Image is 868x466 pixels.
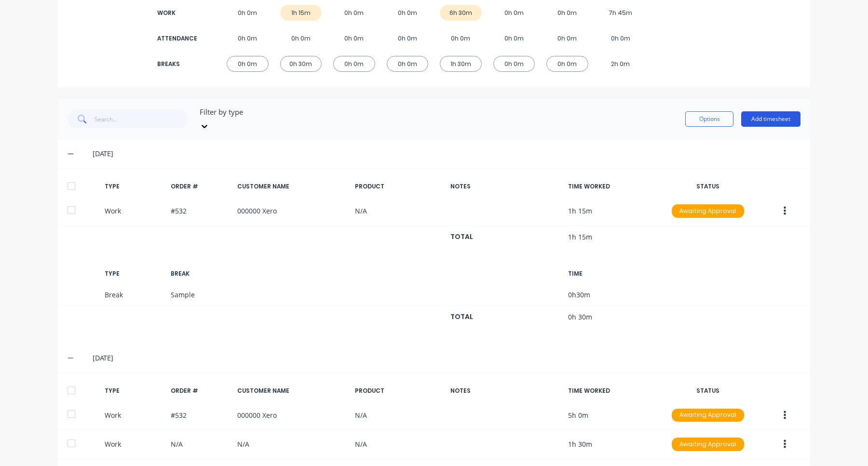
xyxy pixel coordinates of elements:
[333,30,375,46] div: 0h 0m
[355,182,443,191] div: PRODUCT
[672,409,744,422] div: Awaiting Approval
[355,386,443,395] div: PRODUCT
[672,204,744,218] div: Awaiting Approval
[600,56,642,72] div: 2h 0m
[440,30,482,46] div: 0h 0m
[440,5,482,21] div: 6h 30m
[171,182,230,191] div: ORDER #
[440,56,482,72] div: 1h 30m
[227,30,269,46] div: 0h 0m
[227,5,269,21] div: 0h 0m
[568,269,656,278] div: TIME
[568,182,656,191] div: TIME WORKED
[157,34,196,43] div: ATTENDANCE
[450,386,560,395] div: NOTES
[95,109,189,129] input: Search...
[600,5,642,21] div: 7h 45m
[280,5,322,21] div: 1h 15m
[280,30,322,46] div: 0h 0m
[387,56,429,72] div: 0h 0m
[672,438,744,451] div: Awaiting Approval
[105,269,163,278] div: TYPE
[493,56,535,72] div: 0h 0m
[546,30,588,46] div: 0h 0m
[387,5,429,21] div: 0h 0m
[157,9,196,17] div: WORK
[93,148,800,159] div: [DATE]
[237,182,347,191] div: CUSTOMER NAME
[493,30,535,46] div: 0h 0m
[237,386,347,395] div: CUSTOMER NAME
[157,60,196,68] div: BREAKS
[546,5,588,21] div: 0h 0m
[664,386,752,395] div: STATUS
[333,56,375,72] div: 0h 0m
[568,386,656,395] div: TIME WORKED
[105,182,163,191] div: TYPE
[664,182,752,191] div: STATUS
[333,5,375,21] div: 0h 0m
[93,353,800,363] div: [DATE]
[493,5,535,21] div: 0h 0m
[546,56,588,72] div: 0h 0m
[685,111,733,127] button: Options
[105,386,163,395] div: TYPE
[280,56,322,72] div: 0h 30m
[171,386,230,395] div: ORDER #
[171,269,230,278] div: BREAK
[450,182,560,191] div: NOTES
[741,111,800,127] button: Add timesheet
[387,30,429,46] div: 0h 0m
[600,30,642,46] div: 0h 0m
[227,56,269,72] div: 0h 0m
